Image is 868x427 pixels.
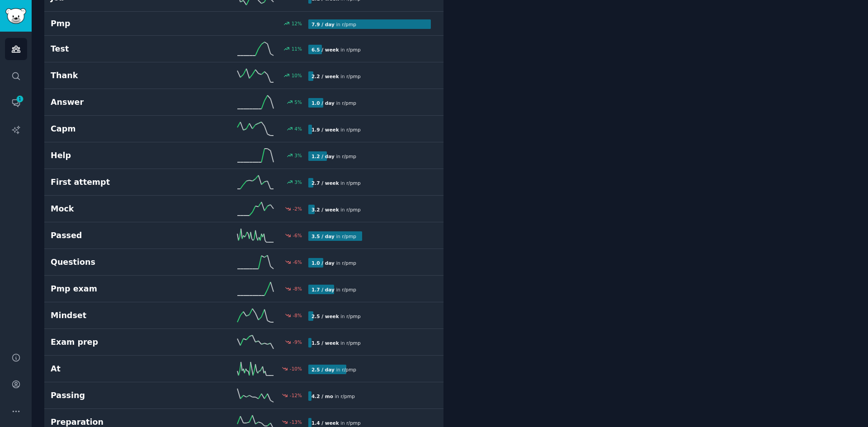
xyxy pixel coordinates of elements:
[44,382,443,409] a: Passing-12%4.2 / moin r/pmp
[308,125,364,134] div: in
[51,123,179,135] h2: Capm
[346,314,360,319] span: r/ pmp
[44,329,443,356] a: Exam prep-9%1.5 / weekin r/pmp
[308,205,364,214] div: in
[311,100,335,106] b: 1.0 / day
[293,312,302,319] div: -8 %
[51,43,179,55] h2: Test
[342,287,356,292] span: r/ pmp
[292,72,302,79] div: 10 %
[290,366,302,372] div: -10 %
[44,302,443,329] a: Mindset-8%2.5 / weekin r/pmp
[44,142,443,169] a: Help3%1.2 / dayin r/pmp
[311,234,335,239] b: 3.5 / day
[44,62,443,89] a: Thank10%2.2 / weekin r/pmp
[44,222,443,249] a: Passed-6%3.5 / dayin r/pmp
[311,127,339,132] b: 1.9 / week
[51,203,179,215] h2: Mock
[308,151,359,161] div: in
[308,178,364,188] div: in
[51,177,179,188] h2: First attempt
[16,96,24,102] span: 1
[51,150,179,161] h2: Help
[292,46,302,52] div: 11 %
[311,340,339,346] b: 1.5 / week
[342,234,356,239] span: r/ pmp
[342,367,356,372] span: r/ pmp
[293,339,302,345] div: -9 %
[44,89,443,116] a: Answer5%1.0 / dayin r/pmp
[290,392,302,399] div: -12 %
[311,207,339,212] b: 3.2 / week
[308,311,364,321] div: in
[294,179,302,185] div: 3 %
[293,286,302,292] div: -8 %
[51,97,179,108] h2: Answer
[311,314,339,319] b: 2.5 / week
[44,36,443,62] a: Test11%6.5 / weekin r/pmp
[311,367,335,372] b: 2.5 / day
[311,47,339,52] b: 6.5 / week
[51,390,179,401] h2: Passing
[308,71,364,81] div: in
[290,419,302,425] div: -13 %
[44,12,443,36] a: Pmp12%7.9 / dayin r/pmp
[340,394,354,399] span: r/ pmp
[44,356,443,382] a: At-10%2.5 / dayin r/pmp
[311,22,335,27] b: 7.9 / day
[293,232,302,239] div: -6 %
[51,310,179,321] h2: Mindset
[51,283,179,295] h2: Pmp exam
[294,126,302,132] div: 4 %
[293,206,302,212] div: -2 %
[5,92,27,114] a: 1
[44,169,443,196] a: First attempt3%2.7 / weekin r/pmp
[342,260,356,266] span: r/ pmp
[294,99,302,105] div: 5 %
[311,180,339,186] b: 2.7 / week
[346,420,360,426] span: r/ pmp
[51,70,179,81] h2: Thank
[311,74,339,79] b: 2.2 / week
[51,257,179,268] h2: Questions
[294,152,302,159] div: 3 %
[292,20,302,27] div: 12 %
[308,391,358,401] div: in
[308,19,359,29] div: in
[308,258,359,267] div: in
[346,340,360,346] span: r/ pmp
[346,47,360,52] span: r/ pmp
[342,154,356,159] span: r/ pmp
[51,363,179,375] h2: At
[342,100,356,106] span: r/ pmp
[311,260,335,266] b: 1.0 / day
[308,285,359,294] div: in
[293,259,302,265] div: -6 %
[44,276,443,302] a: Pmp exam-8%1.7 / dayin r/pmp
[44,249,443,276] a: Questions-6%1.0 / dayin r/pmp
[308,365,359,374] div: in
[308,338,364,347] div: in
[51,337,179,348] h2: Exam prep
[311,394,333,399] b: 4.2 / mo
[44,116,443,142] a: Capm4%1.9 / weekin r/pmp
[308,45,364,54] div: in
[311,287,335,292] b: 1.7 / day
[5,8,26,24] img: GummySearch logo
[346,180,360,186] span: r/ pmp
[346,207,360,212] span: r/ pmp
[308,231,359,241] div: in
[308,98,359,108] div: in
[311,420,339,426] b: 1.4 / week
[51,18,179,29] h2: Pmp
[51,230,179,241] h2: Passed
[342,22,356,27] span: r/ pmp
[311,154,335,159] b: 1.2 / day
[44,196,443,222] a: Mock-2%3.2 / weekin r/pmp
[346,127,360,132] span: r/ pmp
[346,74,360,79] span: r/ pmp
